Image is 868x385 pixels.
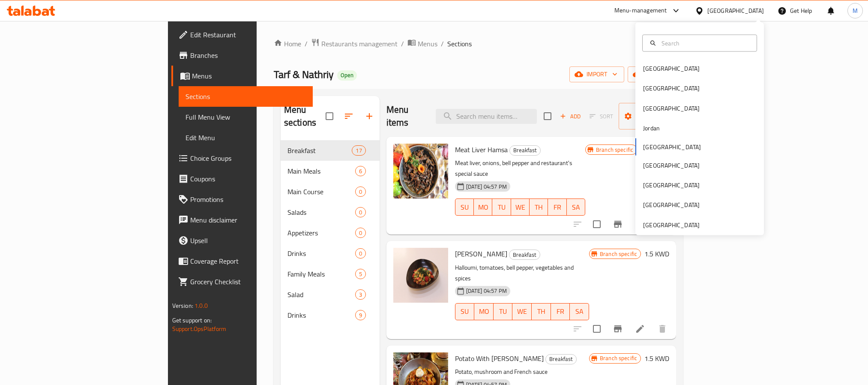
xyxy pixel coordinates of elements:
img: Halloumi Hamsa [393,248,448,303]
span: 0 [356,208,365,217]
a: Promotions [171,189,313,210]
div: items [355,166,366,176]
span: Tarf & Nathriy [274,65,334,84]
span: Restaurants management [321,39,398,49]
span: 3 [356,291,365,299]
span: Menus [418,39,437,49]
button: import [569,66,624,82]
button: Add [557,110,584,123]
span: [DATE] 04:57 PM [463,183,510,191]
button: TU [492,199,511,216]
span: Upsell [190,235,306,246]
span: Add item [557,110,584,123]
div: Menu-management [614,6,667,16]
div: Salads0 [281,202,380,223]
input: search [436,109,537,124]
a: Menus [171,66,313,86]
span: Main Course [287,186,355,197]
span: 0 [356,188,365,196]
span: Breakfast [509,250,540,260]
span: import [576,69,617,80]
div: [GEOGRAPHIC_DATA] [643,180,700,190]
button: Manage items [619,103,676,129]
span: MO [477,201,489,214]
button: SA [567,199,585,216]
li: / [441,39,444,49]
button: export [628,66,683,82]
li: / [401,39,404,49]
span: Main Meals [287,166,355,176]
span: Add [559,111,582,121]
button: TH [532,303,551,320]
a: Menu disclaimer [171,210,313,230]
span: export [635,69,676,80]
span: Breakfast [546,354,576,364]
span: TH [535,305,548,318]
button: SU [455,199,474,216]
div: items [355,269,366,279]
span: 1.0.0 [195,300,208,311]
span: Coverage Report [190,256,306,266]
div: Salad [287,289,355,300]
span: Drinks [287,310,355,320]
span: Open [337,72,357,79]
div: Breakfast17 [281,140,380,161]
a: Upsell [171,230,313,251]
div: Salads [287,207,355,217]
span: Coupons [190,174,306,184]
span: MO [478,305,490,318]
span: SU [459,201,470,214]
div: [GEOGRAPHIC_DATA] [643,220,700,229]
div: [GEOGRAPHIC_DATA] [643,103,700,113]
button: SU [455,303,475,320]
button: Branch-specific-item [608,214,628,235]
a: Edit Menu [179,127,313,148]
a: Menus [407,38,437,49]
span: Family Meals [287,269,355,279]
span: M [853,6,858,15]
span: Branches [190,50,306,60]
span: WE [515,201,526,214]
span: Full Menu View [186,112,306,122]
span: TU [496,201,507,214]
div: [GEOGRAPHIC_DATA] [643,160,700,170]
div: Breakfast [287,145,352,156]
a: Coverage Report [171,251,313,271]
div: items [352,145,365,156]
span: Edit Restaurant [190,30,306,40]
a: Sections [179,86,313,107]
div: Breakfast [509,145,541,156]
img: Meat Liver Hamsa [393,144,448,199]
button: FR [548,199,566,216]
span: Version: [172,300,193,311]
div: items [355,310,366,320]
div: items [355,248,366,259]
span: 6 [356,167,365,175]
div: [GEOGRAPHIC_DATA] [707,6,764,15]
a: Branches [171,45,313,66]
button: MO [474,303,494,320]
nav: breadcrumb [274,38,683,49]
h6: 1.5 KWD [644,248,669,260]
div: Drinks0 [281,243,380,264]
span: Branch specific [593,146,637,154]
span: SA [570,201,582,214]
span: 5 [356,270,365,278]
span: Branch specific [596,354,641,362]
button: MO [474,199,492,216]
div: Family Meals5 [281,264,380,284]
span: Choice Groups [190,153,306,163]
span: Appetizers [287,228,355,238]
div: Breakfast [545,354,577,364]
a: Restaurants management [311,38,398,49]
button: delete [652,319,673,339]
span: TU [497,305,509,318]
span: Select to update [588,215,606,233]
span: Promotions [190,194,306,205]
span: Grocery Checklist [190,277,306,287]
h6: 1.5 KWD [644,352,669,364]
a: Grocery Checklist [171,271,313,292]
